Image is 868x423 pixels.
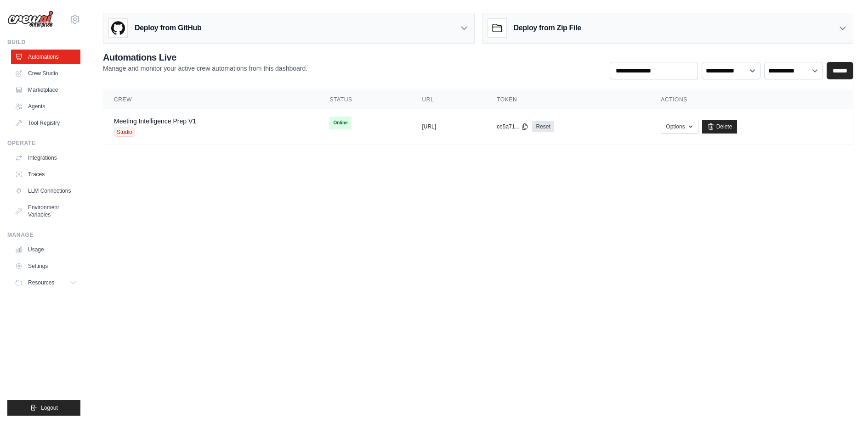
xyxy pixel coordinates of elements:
a: Meeting Intelligence Prep V1 [114,117,196,125]
th: Token [486,90,650,109]
a: Usage [11,242,80,257]
img: Logo [7,11,53,28]
button: ce5a71... [497,123,528,130]
button: Options [661,120,698,134]
h3: Deploy from GitHub [135,22,201,33]
th: Actions [650,90,853,109]
img: GitHub Logo [109,19,127,37]
div: Build [7,39,80,46]
span: Logout [41,404,58,412]
button: Resources [11,275,80,290]
a: Crew Studio [11,66,80,81]
a: Traces [11,167,80,182]
th: Status [318,90,411,109]
a: Agents [11,99,80,114]
a: Marketplace [11,83,80,97]
a: LLM Connections [11,184,80,198]
div: Manage [7,231,80,239]
div: Operate [7,139,80,147]
a: Delete [702,120,738,134]
h3: Deploy from Zip File [514,22,581,33]
a: Tool Registry [11,116,80,130]
a: Environment Variables [11,200,80,222]
th: URL [411,90,486,109]
button: Logout [7,400,80,416]
h2: Automations Live [103,51,307,64]
a: Settings [11,259,80,273]
p: Manage and monitor your active crew automations from this dashboard. [103,64,307,73]
th: Crew [103,90,318,109]
span: Studio [114,128,135,137]
span: Online [329,117,351,129]
a: Automations [11,50,80,64]
a: Integrations [11,150,80,165]
a: Reset [532,121,554,132]
span: Resources [28,279,54,286]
